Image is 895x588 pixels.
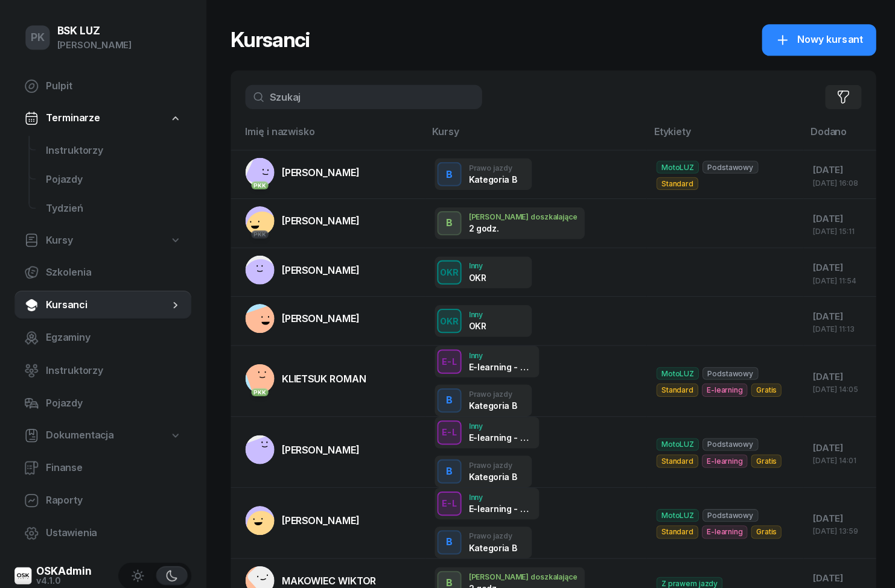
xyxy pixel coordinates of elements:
div: [DATE] 14:01 [808,454,861,461]
a: [PERSON_NAME] [244,302,357,331]
button: E-L [435,347,459,371]
button: B [435,527,459,551]
div: [DATE] 14:05 [808,383,861,391]
th: Imię i nazwisko [229,123,422,149]
div: Kategoria B [466,539,514,549]
div: Inny [466,490,529,498]
div: E-learning - 90 dni [466,501,529,511]
div: OKR [433,312,461,327]
div: B [439,388,455,408]
div: PKK [250,229,267,237]
a: Pulpit [14,71,190,100]
a: Instruktorzy [14,354,190,383]
span: MotoLUZ [652,435,695,448]
a: PKK[PERSON_NAME] [244,205,357,234]
a: Ustawienia [14,516,190,545]
span: Gratis [747,452,777,464]
div: Inny [466,309,483,317]
div: [DATE] 15:11 [808,226,861,234]
span: Standard [652,381,694,394]
button: B [435,386,459,410]
span: KLIETSUK ROMAN [280,370,364,382]
span: MotoLUZ [652,365,695,378]
span: Podstawowy [698,435,753,448]
span: Podstawowy [698,365,753,378]
div: [PERSON_NAME] [57,37,131,53]
div: [PERSON_NAME] doszkalające [466,212,574,220]
div: Kategoria B [466,398,514,408]
div: Inny [466,260,483,268]
span: PK [31,33,45,43]
a: PKK[PERSON_NAME] [244,157,357,186]
div: [DATE] 11:54 [808,275,861,283]
div: [DATE] 13:59 [808,524,861,532]
a: Szkolenia [14,256,190,285]
a: [PERSON_NAME] [244,432,357,461]
span: E-learning [698,522,743,535]
div: OKR [466,271,483,281]
span: E-learning [698,381,743,394]
span: Tydzień [46,200,180,215]
div: Prawo jazdy [466,529,514,537]
div: OKR [433,263,461,278]
div: [DATE] [808,210,861,226]
button: B [435,210,459,234]
span: Podstawowy [698,506,753,519]
div: [DATE] [808,508,861,523]
a: Pojazdy [36,164,190,193]
span: Pulpit [46,78,180,93]
span: Standard [652,176,694,189]
span: Kursy [46,232,72,247]
div: B [439,458,455,479]
div: [DATE] [808,567,861,583]
span: Finanse [46,457,180,473]
div: Inny [466,349,529,357]
span: Gratis [747,381,777,394]
div: v4.1.0 [36,573,91,581]
span: Nowy kursant [792,32,858,48]
div: E-L [435,493,459,508]
span: MotoLUZ [652,506,695,519]
div: E-learning - 90 dni [466,359,529,370]
div: Kategoria B [466,469,514,479]
button: E-L [435,488,459,513]
div: [DATE] 16:08 [808,178,861,186]
div: Prawo jazdy [466,458,514,466]
th: Etykiety [643,123,798,149]
div: OSKAdmin [36,563,91,573]
div: B [439,529,455,549]
div: Kategoria B [466,173,514,183]
div: [DATE] [808,161,861,177]
span: Gratis [747,522,777,535]
span: Kursanci [46,296,168,311]
span: [PERSON_NAME] [280,441,357,453]
span: [PERSON_NAME] [280,262,357,274]
span: Dokumentacja [46,425,113,441]
a: Kursanci [14,289,190,318]
a: Pojazdy [14,387,190,416]
div: BSK LUZ [57,26,131,36]
span: Instruktorzy [46,361,180,376]
a: Egzaminy [14,321,190,350]
a: Tydzień [36,193,190,222]
div: Inny [466,420,529,428]
button: OKR [435,259,459,283]
div: Prawo jazdy [466,388,514,396]
a: Terminarze [14,104,190,131]
span: Pojazdy [46,171,180,186]
span: E-learning [698,452,743,464]
a: Kursy [14,226,190,253]
button: B [435,457,459,481]
span: [PERSON_NAME] [280,511,357,523]
img: logo-xs@2x.png [14,564,31,581]
div: PKK [250,386,267,394]
span: [PERSON_NAME] [280,311,357,323]
span: [PERSON_NAME] [280,165,357,177]
span: Standard [652,522,694,535]
span: Z prawem jazdy [652,574,718,586]
div: [DATE] [808,367,861,382]
div: OKR [466,319,483,329]
span: Standard [652,452,694,464]
div: Prawo jazdy [466,163,514,171]
div: B [439,212,455,232]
